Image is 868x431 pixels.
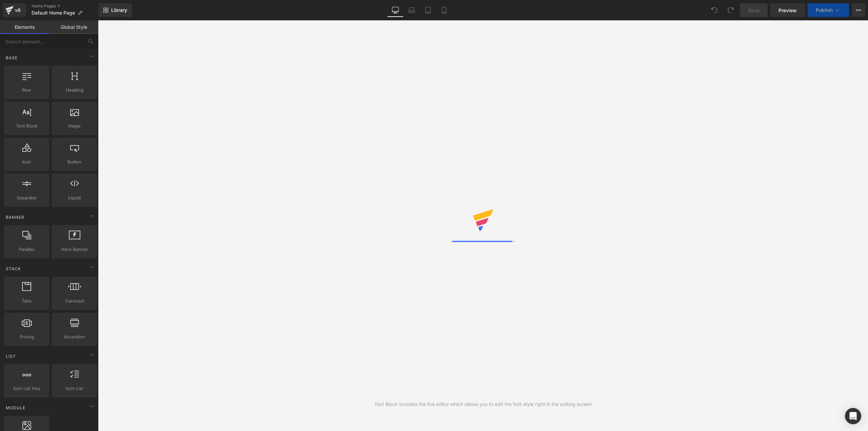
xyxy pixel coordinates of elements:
[845,408,861,424] div: Open Intercom Messenger
[54,333,95,340] span: Accordion
[724,3,737,17] button: Redo
[6,333,47,340] span: Pricing
[5,214,25,220] span: Banner
[374,400,592,408] div: Text Block includes the live editor which allows you to edit the font style right in the editing ...
[403,3,420,17] a: Laptop
[54,246,95,253] span: Hero Banner
[816,7,833,13] span: Publish
[770,3,805,17] a: Preview
[5,55,18,61] span: Base
[111,7,127,13] span: Library
[54,158,95,165] span: Button
[6,86,47,94] span: Row
[54,122,95,130] span: Image
[98,3,132,17] a: New Library
[6,297,47,305] span: Tabs
[54,385,95,392] span: Icon List
[6,158,47,165] span: Icon
[32,3,98,9] a: Home Pages
[387,3,403,17] a: Desktop
[6,385,47,392] span: Icon List Hoz
[420,3,436,17] a: Tablet
[54,86,95,94] span: Heading
[778,7,797,14] span: Preview
[6,194,47,201] span: Separator
[14,6,22,15] div: v6
[808,3,849,17] button: Publish
[5,266,22,272] span: Stack
[3,3,26,17] a: v6
[54,194,95,201] span: Liquid
[748,7,759,14] span: Save
[852,3,865,17] button: More
[5,405,26,411] span: Module
[5,353,17,359] span: List
[436,3,452,17] a: Mobile
[708,3,721,17] button: Undo
[32,10,75,16] span: Default Home Page
[6,122,47,130] span: Text Block
[49,20,98,34] a: Global Style
[54,297,95,305] span: Carousel
[6,246,47,253] span: Parallax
